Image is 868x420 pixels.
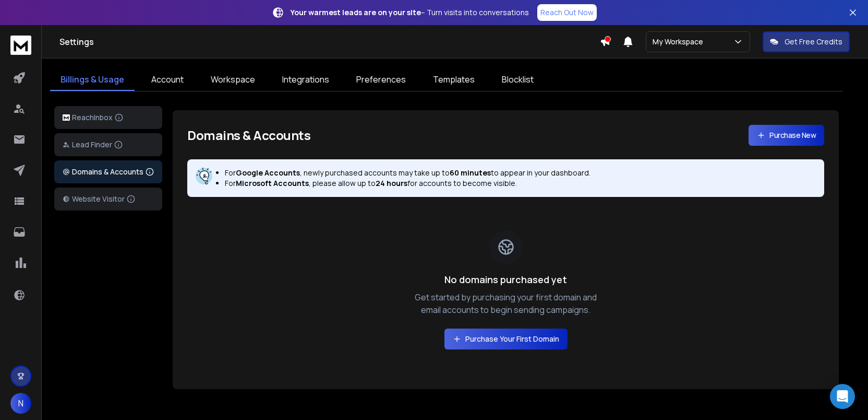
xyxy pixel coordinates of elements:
[187,127,310,144] h1: Domains & Accounts
[830,384,855,409] div: Open Intercom Messenger
[376,178,407,188] strong: 24 hours
[444,272,567,287] h3: No domains purchased yet
[537,4,597,21] a: Reach Out Now
[10,393,31,414] button: N
[141,69,194,91] a: Account
[236,178,309,188] strong: Microsoft Accounts
[406,291,606,316] p: Get started by purchasing your first domain and email accounts to begin sending campaigns.
[291,7,529,18] p: – Turn visits into conversations
[63,114,70,121] img: logo
[785,37,842,47] p: Get Free Credits
[236,168,300,178] strong: Google Accounts
[54,160,162,183] button: Domains & Accounts
[225,168,590,178] p: For , newly purchased accounts may take up to to appear in your dashboard.
[54,188,162,211] button: Website Visitor
[346,69,416,91] a: Preferences
[763,31,850,52] button: Get Free Credits
[196,168,212,184] img: information
[54,133,162,156] button: Lead Finder
[423,69,485,91] a: Templates
[291,7,421,17] strong: Your warmest leads are on your site
[225,178,590,189] p: For , please allow up to for accounts to become visible.
[50,69,135,91] a: Billings & Usage
[749,125,824,146] a: Purchase New
[653,37,707,47] p: My Workspace
[444,329,568,349] a: Purchase Your First Domain
[59,36,600,48] h1: Settings
[10,36,31,55] img: logo
[491,69,544,91] a: Blocklist
[54,106,162,129] button: ReachInbox
[272,69,340,91] a: Integrations
[450,168,491,178] strong: 60 minutes
[200,69,266,91] a: Workspace
[540,7,594,18] p: Reach Out Now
